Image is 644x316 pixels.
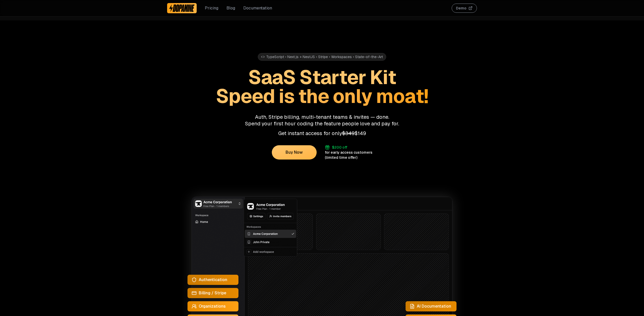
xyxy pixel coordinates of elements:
a: Documentation [243,5,272,11]
p: Auth, Stripe billing, multi-tenant teams & invites — done. Spend your first hour coding the featu... [167,114,477,127]
div: $200 off [332,145,347,150]
div: (limited time offer) [325,155,357,160]
span: SaaS Starter Kit [248,65,396,90]
a: Dopamine [167,3,197,13]
a: Authentication [187,275,238,285]
span: Speed is the only moat! [216,84,428,109]
button: Buy Now [272,145,317,160]
div: TypeScript • Next.js + NestJS • Stripe • Workspaces • State-of-the-Art [258,53,386,61]
a: Pricing [205,5,218,11]
div: for early access customers [325,150,372,155]
a: Billing / Stripe [187,288,238,298]
span: AI Documentation [417,303,451,309]
span: Authentication [199,277,227,283]
p: Get instant access for only $149 [167,130,477,137]
img: Dopamine [169,4,195,12]
span: Organizations [199,303,226,309]
span: Billing / Stripe [199,290,226,296]
button: Demo [452,4,477,13]
a: Blog [226,5,235,11]
span: $349 [342,130,355,137]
